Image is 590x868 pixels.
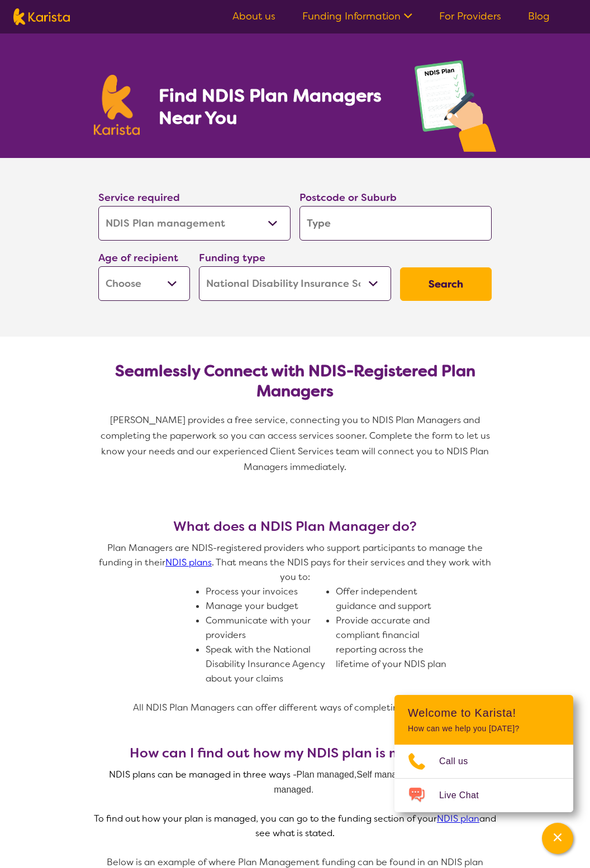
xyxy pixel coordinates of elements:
[299,191,397,204] label: Postcode or Suburb
[408,706,560,720] h2: Welcome to Karista!
[336,584,457,613] li: Offer independent guidance and support
[98,251,178,265] label: Age of recipient
[542,823,573,854] button: Channel Menu
[159,84,392,129] h1: Find NDIS Plan Managers Near You
[94,813,496,839] span: To find out how your plan is managed, you can go to the funding section of your and see what is s...
[107,361,483,401] h2: Seamlessly Connect with NDIS-Registered Plan Managers
[206,613,327,642] li: Communicate with your providers
[206,584,327,599] li: Process your invoices
[199,251,265,265] label: Funding type
[13,8,70,25] img: Karista logo
[439,9,501,23] a: For Providers
[98,191,180,204] label: Service required
[336,613,457,672] li: Provide accurate and compliant financial reporting across the lifetime of your NDIS plan
[394,695,573,812] div: Channel Menu
[439,753,482,770] span: Call us
[94,75,140,135] img: Karista logo
[356,770,422,779] span: Self managed or
[439,787,492,804] span: Live Chat
[109,769,297,780] span: NDIS plans can be managed in three ways -
[232,9,275,23] a: About us
[165,557,212,568] a: NDIS plans
[400,267,492,301] button: Search
[206,642,327,686] li: Speak with the National Disability Insurance Agency about your claims
[299,206,492,241] input: Type
[94,541,496,584] p: Plan Managers are NDIS-registered providers who support participants to manage the funding in the...
[302,9,412,23] a: Funding Information
[297,770,357,779] span: Plan managed,
[94,745,496,761] h3: How can I find out how my NDIS plan is managed?
[394,745,573,812] ul: Choose channel
[408,724,560,733] p: How can we help you [DATE]?
[528,9,550,23] a: Blog
[94,519,496,534] h3: What does a NDIS Plan Manager do?
[415,60,496,158] img: plan-management
[94,701,496,715] p: All NDIS Plan Managers can offer different ways of completing this service.
[437,813,479,824] a: NDIS plan
[206,599,327,613] li: Manage your budget
[101,414,492,473] span: [PERSON_NAME] provides a free service, connecting you to NDIS Plan Managers and completing the pa...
